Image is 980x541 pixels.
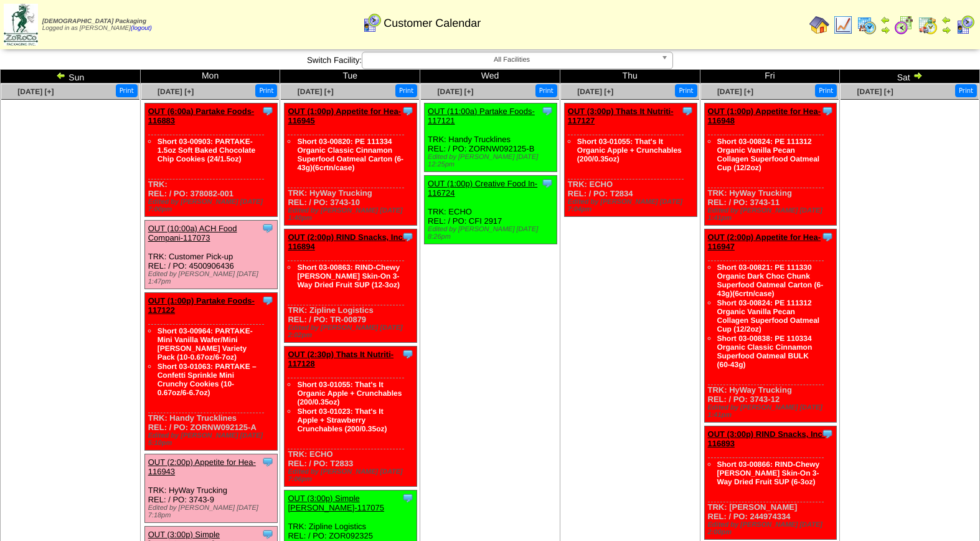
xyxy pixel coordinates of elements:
a: Short 03-00824: PE 111312 Organic Vanilla Pecan Collagen Superfood Oatmeal Cup (12/2oz) [717,299,820,333]
div: TRK: HyWay Trucking REL: / PO: 3743-10 [285,103,417,226]
a: Short 03-01055: That's It Organic Apple + Crunchables (200/0.35oz) [577,137,682,163]
div: TRK: Zipline Logistics REL: / PO: TR-00879 [285,229,417,343]
a: Short 03-00820: PE 111334 Organic Classic Cinnamon Superfood Oatmeal Carton (6-43g)(6crtn/case) [297,137,403,172]
a: OUT (3:00p) Simple [PERSON_NAME]-117075 [288,494,384,512]
a: OUT (11:00a) Partake Foods-117121 [428,107,535,125]
img: calendarblend.gif [894,15,914,35]
a: [DATE] [+] [158,87,194,96]
img: Tooltip [261,105,274,117]
img: Tooltip [402,105,414,117]
a: Short 03-00838: PE 110334 Organic Classic Cinnamon Superfood Oatmeal BULK (60-43g) [717,334,813,369]
div: Edited by [PERSON_NAME] [DATE] 1:41pm [708,404,837,419]
img: calendarinout.gif [918,15,938,35]
img: calendarprod.gif [857,15,877,35]
button: Print [395,84,417,97]
div: TRK: HyWay Trucking REL: / PO: 3743-11 [704,103,837,226]
a: OUT (2:30p) Thats It Nutriti-117128 [288,350,393,368]
a: OUT (6:00a) Partake Foods-116883 [148,107,255,125]
a: OUT (3:00p) Thats It Nutriti-117127 [568,107,674,125]
img: calendarcustomer.gif [362,13,382,33]
a: [DATE] [+] [298,87,334,96]
a: OUT (2:00p) RIND Snacks, Inc-116894 [288,232,405,251]
div: TRK: ECHO REL: / PO: T2833 [285,347,417,487]
div: Edited by [PERSON_NAME] [DATE] 7:18pm [148,504,277,519]
img: Tooltip [261,294,274,307]
img: Tooltip [261,528,274,540]
a: Short 03-00821: PE 111330 Organic Dark Choc Chunk Superfood Oatmeal Carton (6-43g)(6crtn/case) [717,263,824,298]
div: Edited by [PERSON_NAME] [DATE] 1:40pm [288,207,417,222]
a: Short 03-01055: That's It Organic Apple + Crunchables (200/0.35oz) [297,380,402,406]
div: Edited by [PERSON_NAME] [DATE] 2:02pm [288,324,417,339]
span: All Facilities [367,52,656,67]
div: Edited by [PERSON_NAME] [DATE] 12:25pm [428,153,557,168]
a: Short 03-00863: RIND-Chewy [PERSON_NAME] Skin-On 3-Way Dried Fruit SUP (12-3oz) [297,263,400,289]
img: Tooltip [402,231,414,243]
a: Short 03-00964: PARTAKE-Mini Vanilla Wafer/Mini [PERSON_NAME] Variety Pack (10-0.67oz/6-7oz) [158,327,253,361]
a: [DATE] [+] [717,87,753,96]
div: TRK: ECHO REL: / PO: CFI 2917 [425,176,557,244]
td: Tue [280,70,420,84]
img: home.gif [809,15,829,35]
a: OUT (1:00p) Creative Food In-116724 [428,179,537,198]
div: TRK: Handy Trucklines REL: / PO: ZORNW092125-B [425,103,557,172]
div: Edited by [PERSON_NAME] [DATE] 7:04pm [568,198,697,213]
div: TRK: HyWay Trucking REL: / PO: 3743-9 [144,454,277,523]
div: TRK: Customer Pick-up REL: / PO: 4500906436 [144,221,277,289]
a: Short 03-00866: RIND-Chewy [PERSON_NAME] Skin-On 3-Way Dried Fruit SUP (6-3oz) [717,460,820,486]
img: Tooltip [821,428,834,440]
img: Tooltip [402,348,414,360]
img: Tooltip [821,105,834,117]
a: OUT (2:00p) Appetite for Hea-116947 [708,232,821,251]
span: [DEMOGRAPHIC_DATA] Packaging [42,18,146,25]
a: [DATE] [+] [577,87,613,96]
img: Tooltip [541,177,554,189]
button: Print [815,84,837,97]
img: Tooltip [541,105,554,117]
img: arrowleft.gif [941,15,951,25]
a: OUT (1:00p) Appetite for Hea-116948 [708,107,821,125]
img: arrowright.gif [941,25,951,35]
td: Sat [840,70,980,84]
img: Tooltip [402,492,414,504]
a: Short 03-01023: That's It Apple + Strawberry Crunchables (200/0.35oz) [297,407,387,433]
a: [DATE] [+] [857,87,893,96]
td: Sun [1,70,141,84]
img: arrowleft.gif [880,15,890,25]
td: Fri [700,70,840,84]
img: zoroco-logo-small.webp [4,4,38,45]
a: OUT (3:00p) RIND Snacks, Inc-116893 [708,429,826,448]
button: Print [116,84,138,97]
div: Edited by [PERSON_NAME] [DATE] 5:10pm [148,432,277,447]
a: OUT (2:00p) Appetite for Hea-116943 [148,457,256,476]
td: Thu [560,70,700,84]
div: TRK: [PERSON_NAME] REL: / PO: 244974334 [704,426,837,540]
div: Edited by [PERSON_NAME] [DATE] 7:00pm [148,198,277,213]
div: Edited by [PERSON_NAME] [DATE] 1:47pm [148,270,277,285]
div: TRK: REL: / PO: 378082-001 [144,103,277,217]
img: arrowleft.gif [56,70,66,80]
div: TRK: ECHO REL: / PO: T2834 [564,103,697,217]
img: arrowright.gif [880,25,890,35]
a: OUT (1:00p) Partake Foods-117122 [148,296,255,315]
a: [DATE] [+] [17,87,54,96]
img: Tooltip [821,231,834,243]
a: (logout) [131,25,152,32]
a: [DATE] [+] [437,87,473,96]
td: Wed [420,70,560,84]
a: OUT (1:00p) Appetite for Hea-116945 [288,107,401,125]
img: line_graph.gif [833,15,853,35]
div: TRK: HyWay Trucking REL: / PO: 3743-12 [704,229,837,423]
a: Short 03-00903: PARTAKE-1.5oz Soft Baked Chocolate Chip Cookies (24/1.5oz) [158,137,255,163]
div: Edited by [PERSON_NAME] [DATE] 8:26pm [428,226,557,241]
a: OUT (10:00a) ACH Food Compani-117073 [148,224,237,242]
img: Tooltip [681,105,694,117]
a: Short 03-01063: PARTAKE – Confetti Sprinkle Mini Crunchy Cookies (10-0.67oz/6-6.7oz) [158,362,257,397]
div: Edited by [PERSON_NAME] [DATE] 2:00pm [708,521,837,536]
td: Mon [140,70,280,84]
img: calendarcustomer.gif [955,15,975,35]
